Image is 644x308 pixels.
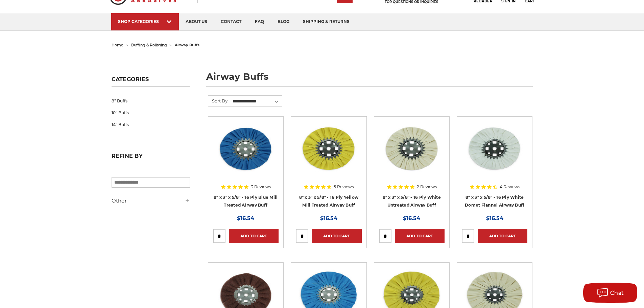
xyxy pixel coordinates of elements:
a: Add to Cart [229,229,279,243]
button: Chat [583,283,637,303]
h5: Categories [112,76,190,87]
h5: Refine by [112,153,190,163]
a: faq [248,13,271,30]
img: 8 x 3 x 5/8 airway buff yellow mill treatment [296,121,361,175]
h5: Other [112,197,190,205]
span: $16.54 [237,215,254,221]
select: Sort By: [232,96,282,106]
a: 8 inch untreated airway buffing wheel [379,121,445,208]
div: SHOP CATEGORIES [118,19,172,24]
h1: airway buffs [206,72,533,87]
a: contact [214,13,248,30]
a: about us [179,13,214,30]
a: 14" Buffs [112,119,190,131]
a: Add to Cart [312,229,361,243]
img: blue mill treated 8 inch airway buffing wheel [213,121,279,175]
label: Sort By: [208,96,229,106]
a: Add to Cart [395,229,445,243]
span: Chat [610,290,624,296]
a: 8 inch white domet flannel airway buffing wheel [462,121,527,208]
a: 10" Buffs [112,107,190,119]
a: blog [271,13,296,30]
a: 8" Buffs [112,95,190,107]
a: home [112,43,123,47]
span: $16.54 [486,215,503,221]
a: 8 x 3 x 5/8 airway buff yellow mill treatment [296,121,361,208]
img: 8 inch untreated airway buffing wheel [379,121,445,175]
a: shipping & returns [296,13,356,30]
img: 8 inch white domet flannel airway buffing wheel [462,121,527,175]
span: airway buffs [175,43,199,47]
a: blue mill treated 8 inch airway buffing wheel [213,121,279,208]
a: Add to Cart [478,229,527,243]
span: $16.54 [320,215,337,221]
a: buffing & polishing [131,43,167,47]
span: $16.54 [403,215,420,221]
